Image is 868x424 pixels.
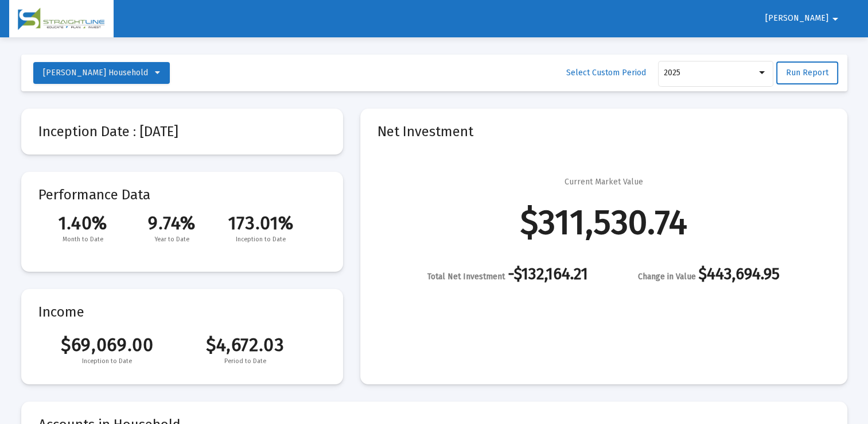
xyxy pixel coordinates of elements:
[520,217,687,228] div: $311,530.74
[828,7,842,30] mat-icon: arrow_drop_down
[786,68,828,78] span: Run Report
[638,272,696,282] span: Change in Value
[427,272,505,282] span: Total Net Investment
[127,234,216,245] span: Year to Date
[43,68,148,78] span: [PERSON_NAME] Household
[377,126,830,137] mat-card-title: Net Investment
[33,62,170,84] button: [PERSON_NAME] Household
[176,334,314,356] span: $4,672.03
[664,68,680,78] span: 2025
[638,268,780,283] div: $443,694.95
[216,234,305,245] span: Inception to Date
[765,14,828,24] span: [PERSON_NAME]
[18,7,105,30] img: Dashboard
[38,356,177,367] span: Inception to Date
[38,126,326,137] mat-card-title: Inception Date : [DATE]
[776,61,838,84] button: Run Report
[176,356,314,367] span: Period to Date
[566,68,646,78] span: Select Custom Period
[38,189,326,245] mat-card-title: Performance Data
[38,212,127,234] span: 1.40%
[38,306,326,318] mat-card-title: Income
[216,212,305,234] span: 173.01%
[427,268,588,283] div: -$132,164.21
[752,7,856,30] button: [PERSON_NAME]
[565,176,643,188] div: Current Market Value
[127,212,216,234] span: 9.74%
[38,234,127,245] span: Month to Date
[38,334,177,356] span: $69,069.00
